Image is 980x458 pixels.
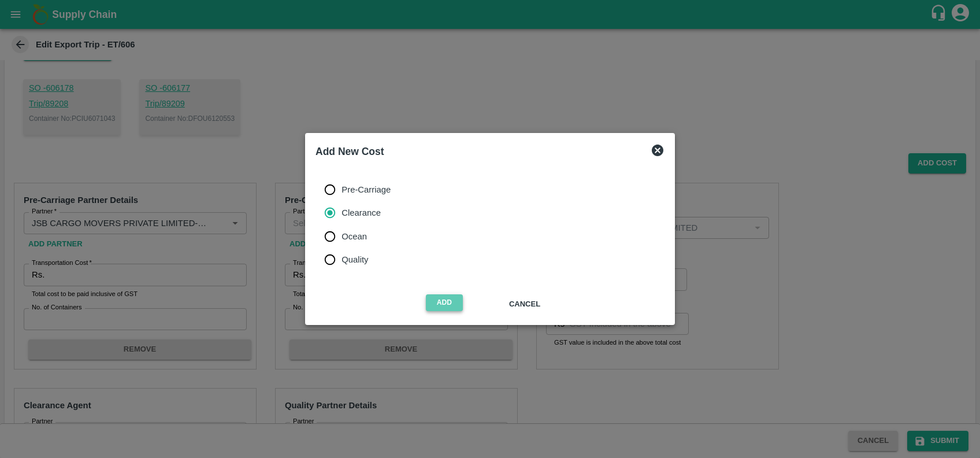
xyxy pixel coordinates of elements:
[315,146,384,157] b: Add New Cost
[341,183,391,196] span: Pre-Carriage
[426,294,463,311] button: Add
[341,206,381,219] span: Clearance
[341,230,367,243] span: Ocean
[500,294,550,315] button: Cancel
[325,178,400,271] div: cost_type
[341,253,368,266] span: Quality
